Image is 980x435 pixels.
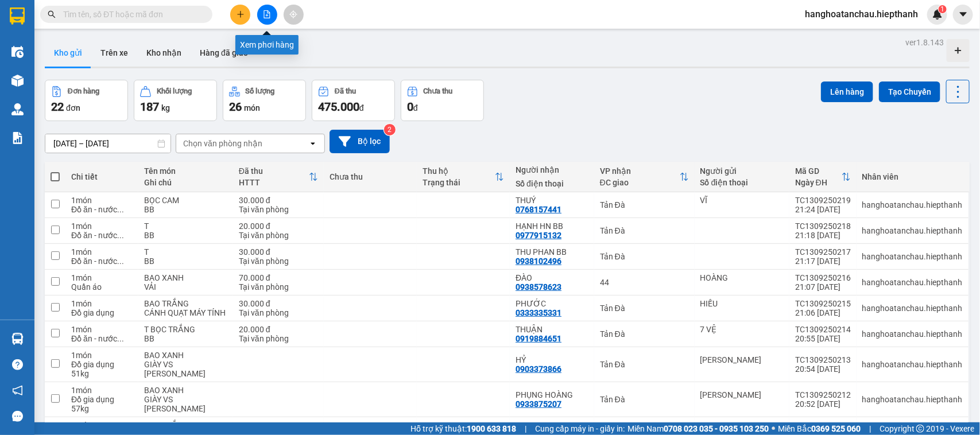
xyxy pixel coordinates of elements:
[144,360,227,378] div: GIÀY VS HÙNG ĐÀO
[239,231,318,240] div: Tại văn phòng
[778,422,861,435] span: Miền Bắc
[230,5,250,25] button: plus
[905,36,944,49] div: ver 1.8.143
[144,231,227,240] div: BB
[516,247,588,257] div: THU PHAN BB
[144,386,227,395] div: BAO XANH
[71,421,133,430] div: 1 món
[795,390,851,399] div: TC1309250212
[700,390,784,399] div: HÙNG ĐÀO
[796,7,927,21] span: hanghoatanchau.hiepthanh
[330,130,390,153] button: Bộ lọc
[144,222,227,231] div: T
[795,231,851,240] div: 21:18 [DATE]
[516,273,588,282] div: ĐÀO
[516,196,588,205] div: THUÝ
[48,10,56,18] span: search
[71,351,133,360] div: 1 món
[71,257,133,266] div: Đồ ăn - nước uống
[795,205,851,214] div: 21:24 [DATE]
[11,46,24,58] img: warehouse-icon
[600,200,689,209] div: Tản Đà
[932,9,943,20] img: icon-new-feature
[144,247,227,257] div: T
[144,308,227,317] div: CÁNH QUẠT MÁY TÍNH
[117,257,124,266] span: ...
[700,273,784,282] div: HOÀNG
[229,100,242,114] span: 26
[789,162,857,192] th: Toggle SortBy
[71,273,133,282] div: 1 món
[10,7,25,25] img: logo-vxr
[516,325,588,334] div: THUẬN
[144,325,227,334] div: T BỌC TRẮNG
[795,325,851,334] div: TC1309250214
[71,299,133,308] div: 1 món
[600,329,689,339] div: Tản Đà
[407,100,413,114] span: 0
[940,5,944,13] span: 1
[516,179,588,188] div: Số điện thoại
[516,231,561,240] div: 0977915132
[117,205,124,214] span: ...
[66,103,80,112] span: đơn
[284,5,304,25] button: aim
[359,103,364,112] span: đ
[12,385,23,396] span: notification
[795,308,851,317] div: 21:06 [DATE]
[157,87,192,95] div: Khối lượng
[516,257,561,266] div: 0938102496
[600,166,680,176] div: VP nhận
[239,196,318,205] div: 30.000 đ
[239,299,318,308] div: 30.000 đ
[63,8,199,21] input: Tìm tên, số ĐT hoặc mã đơn
[246,87,275,95] div: Số lượng
[239,222,318,231] div: 20.000 đ
[239,166,309,176] div: Đã thu
[795,334,851,343] div: 20:55 [DATE]
[795,273,851,282] div: TC1309250216
[700,355,784,364] div: HÙNG ĐÀO
[183,138,262,149] div: Chọn văn phòng nhận
[335,87,356,95] div: Đã thu
[134,80,217,121] button: Khối lượng187kg
[600,226,689,235] div: Tản Đà
[71,205,133,214] div: Đồ ăn - nước uống
[879,81,940,102] button: Tạo Chuyến
[795,222,851,231] div: TC1309250218
[862,329,963,339] div: hanghoatanchau.hiepthanh
[795,355,851,364] div: TC1309250213
[11,132,24,144] img: solution-icon
[71,308,133,317] div: Đồ gia dụng
[239,178,309,187] div: HTTT
[12,411,23,422] span: message
[117,334,124,343] span: ...
[795,247,851,257] div: TC1309250217
[318,100,359,114] span: 475.000
[12,359,23,370] span: question-circle
[71,196,133,205] div: 1 món
[144,273,227,282] div: BAO XANH
[862,226,963,235] div: hanghoatanchau.hiepthanh
[516,205,561,214] div: 0768157441
[600,178,680,187] div: ĐC giao
[244,103,260,112] span: món
[71,369,133,378] div: 51 kg
[467,424,516,433] strong: 1900 633 818
[417,162,510,192] th: Toggle SortBy
[953,5,973,25] button: caret-down
[516,282,561,292] div: 0938578623
[423,178,495,187] div: Trạng thái
[45,134,171,153] input: Select a date range.
[11,333,24,345] img: warehouse-icon
[144,257,227,266] div: BB
[700,325,784,334] div: 7 VỆ
[140,100,159,114] span: 187
[239,273,318,282] div: 70.000 đ
[862,200,963,209] div: hanghoatanchau.hiepthanh
[811,424,861,433] strong: 0369 525 060
[862,360,963,369] div: hanghoatanchau.hiepthanh
[45,80,128,121] button: Đơn hàng22đơn
[71,360,133,369] div: Đồ gia dụng
[516,299,588,308] div: PHƯỚC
